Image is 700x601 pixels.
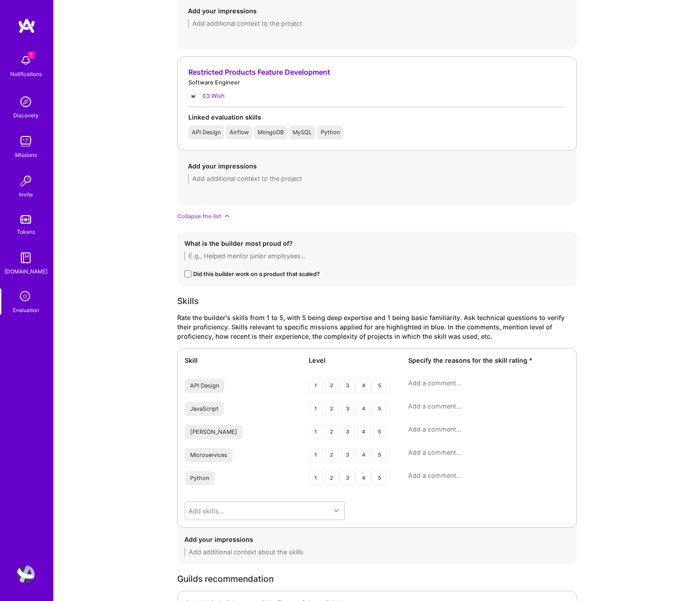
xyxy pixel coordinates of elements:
div: Collapse the list [177,212,577,221]
div: API Design [192,129,221,136]
div: Notifications [10,69,42,79]
div: 4 [357,425,371,439]
div: Skill [185,356,298,365]
div: Python [190,475,209,482]
div: Add your impressions [188,161,566,171]
div: 4 [357,402,371,416]
div: Guilds recommendation [177,574,577,584]
div: JavaScript [190,405,219,413]
div: 1 [309,425,323,439]
div: Skills [177,296,577,306]
a: User Avatar [15,565,37,583]
div: 3 [341,448,355,462]
div: Tokens [17,227,35,236]
div: Specify the reasons for the skill rating * [408,356,569,365]
img: Invite [17,172,35,190]
div: 5 [373,425,387,439]
div: 2 [325,425,339,439]
div: 3 [341,425,355,439]
div: MongoDB [258,129,284,136]
div: Wish [211,91,225,100]
div: 2 [325,379,339,393]
div: 1 [309,471,323,485]
div: 5 [373,379,387,393]
div: 2 [325,448,339,462]
div: 4 [357,471,371,485]
div: 1 [309,379,323,393]
div: Level [309,356,398,365]
div: Discovery [13,111,39,120]
div: 3 [341,471,355,485]
div: 2 [325,402,339,416]
div: What is the builder most proud of? [184,239,570,248]
div: Rate the builder's skills from 1 to 5, with 5 being deep expertise and 1 being basic familiarity.... [177,313,577,341]
span: Collapse the list [177,212,221,221]
div: Python [321,129,340,136]
img: logo [18,18,36,34]
img: guide book [17,249,35,267]
div: 5 [373,471,387,485]
div: [DOMAIN_NAME] [4,267,48,276]
div: 5 [373,448,387,462]
div: Restricted Products Feature Development [188,68,566,77]
div: Add your impressions [184,535,570,544]
div: Add skills... [188,506,224,515]
div: 3 [341,379,355,393]
div: Missions [15,150,37,160]
div: 5 [373,402,387,416]
a: Wish [203,91,225,100]
i: icon ArrowDownSecondarySmall [225,214,229,218]
div: 2 [325,471,339,485]
i: icon Chevron [334,509,338,513]
span: 1 [28,52,35,59]
img: Company logo [188,91,199,101]
div: Invite [19,190,33,199]
div: Software Engineer [188,78,566,87]
div: 1 [309,448,323,462]
div: 4 [357,379,371,393]
img: teamwork [17,132,35,150]
div: Linked evaluation skills [188,112,566,122]
i: Wish [203,92,210,100]
i: icon SelectionTeam [17,288,34,305]
div: Microservices [190,452,227,459]
div: Add your impressions [188,6,566,16]
div: Airflow [230,129,249,136]
div: 4 [357,448,371,462]
div: 3 [341,402,355,416]
img: bell [17,52,35,69]
div: API Design [190,382,219,389]
div: Did this builder work on a product that scaled? [193,269,320,279]
img: User Avatar [17,565,35,583]
div: MySQL [293,129,312,136]
img: tokens [20,215,31,224]
div: Evaluation [13,305,39,315]
div: [PERSON_NAME] [190,429,237,436]
div: 1 [309,402,323,416]
img: discovery [17,93,35,111]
